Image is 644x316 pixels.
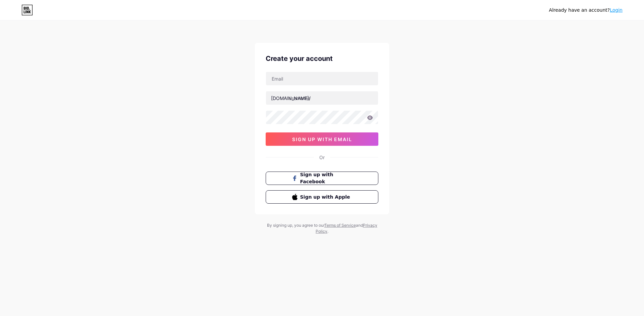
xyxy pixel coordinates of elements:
a: Terms of Service [324,223,356,228]
span: Sign up with Apple [300,194,352,201]
button: sign up with email [266,132,378,146]
div: Create your account [266,54,378,64]
a: Login [610,7,623,13]
div: Or [319,154,325,161]
div: Already have an account? [549,7,623,14]
span: Sign up with Facebook [300,171,352,185]
div: By signing up, you agree to our and . [265,222,379,234]
span: sign up with email [292,136,352,142]
button: Sign up with Apple [266,190,378,204]
input: Email [266,72,378,85]
button: Sign up with Facebook [266,172,378,185]
input: username [266,91,378,105]
div: [DOMAIN_NAME]/ [271,95,311,102]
